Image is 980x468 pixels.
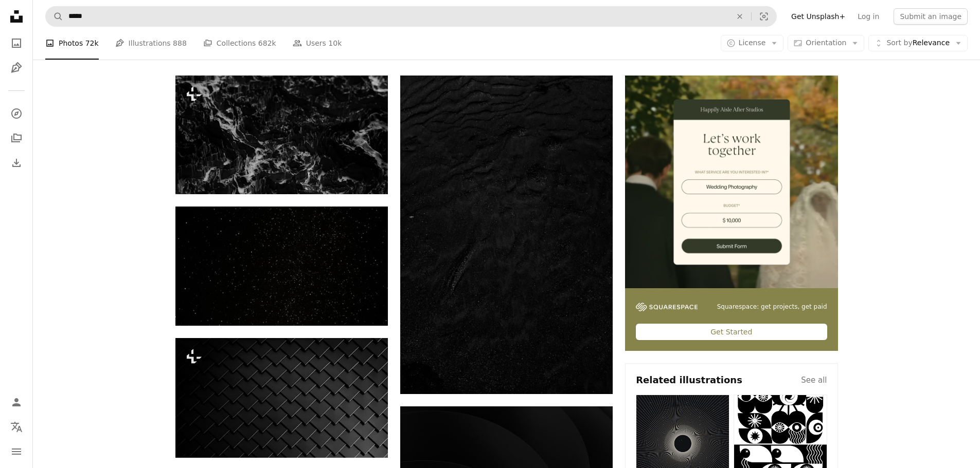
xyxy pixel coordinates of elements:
img: file-1747939393036-2c53a76c450aimage [625,76,838,288]
a: a black and white photo of water and sand [400,230,613,239]
img: a black sky with a lot of stars [175,207,388,326]
img: a black and white photo of a diamond pattern [175,338,388,457]
button: Visual search [752,7,776,26]
h4: Related illustrations [636,374,742,386]
span: License [739,39,766,47]
a: Home — Unsplash [6,6,27,29]
a: Squarespace: get projects, get paidGet Started [625,76,838,351]
span: 682k [258,38,276,49]
form: Find visuals sitewide [45,6,777,27]
a: a black sky with a lot of stars [175,261,388,271]
a: Collections 682k [203,27,276,60]
span: Orientation [806,39,846,47]
a: Log in / Sign up [6,392,27,413]
button: Search Unsplash [46,7,63,26]
div: Get Started [636,324,827,340]
button: License [721,35,784,51]
a: See all [801,374,827,386]
a: Download History [6,153,27,173]
a: Explore [6,103,27,124]
a: Users 10k [293,27,342,60]
button: Sort byRelevance [868,35,968,51]
img: a black and white photo of some rocks [175,76,388,194]
a: Get Unsplash+ [785,8,851,25]
a: a black and white photo of a diamond pattern [175,393,388,402]
span: Squarespace: get projects, get paid [717,303,827,311]
span: Relevance [886,38,950,48]
button: Submit an image [894,8,968,25]
button: Language [6,417,27,437]
a: a black and white photo of some rocks [175,130,388,139]
span: 888 [173,38,187,49]
a: Log in [851,8,885,25]
button: Clear [728,7,751,26]
span: 10k [328,38,342,49]
button: Orientation [788,35,864,51]
span: Sort by [886,39,912,47]
button: Menu [6,441,27,462]
a: Collections [6,128,27,148]
a: Photos [6,33,27,53]
a: Illustrations [6,58,27,78]
a: Illustrations 888 [115,27,187,60]
img: a black and white photo of water and sand [400,76,613,394]
img: file-1747939142011-51e5cc87e3c9 [636,303,698,312]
